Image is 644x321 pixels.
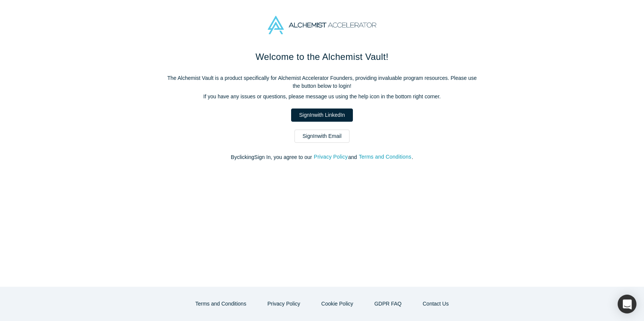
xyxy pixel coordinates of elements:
p: By clicking Sign In , you agree to our and . [164,153,480,161]
button: Privacy Policy [313,153,348,161]
button: Terms and Conditions [188,297,254,310]
button: Cookie Policy [313,297,361,310]
p: If you have any issues or questions, please message us using the help icon in the bottom right co... [164,93,480,101]
a: Contact Us [415,297,456,310]
a: SignInwith LinkedIn [291,109,353,122]
h1: Welcome to the Alchemist Vault! [164,50,480,64]
button: Privacy Policy [259,297,308,310]
a: GDPR FAQ [366,297,409,310]
p: The Alchemist Vault is a product specifically for Alchemist Accelerator Founders, providing inval... [164,74,480,90]
img: Alchemist Accelerator Logo [268,16,376,34]
button: Terms and Conditions [359,153,412,161]
a: SignInwith Email [295,130,349,143]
